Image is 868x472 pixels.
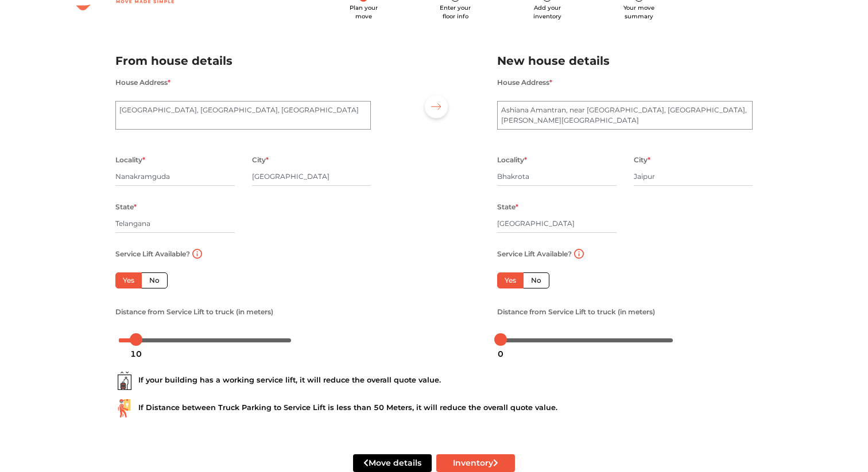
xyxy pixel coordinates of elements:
[115,101,371,130] textarea: [GEOGRAPHIC_DATA], [GEOGRAPHIC_DATA], [GEOGRAPHIC_DATA]
[115,153,145,167] label: Locality
[353,454,432,472] button: Move details
[523,272,549,288] label: No
[497,101,753,130] textarea: Ashiana Amantran, near [GEOGRAPHIC_DATA], [GEOGRAPHIC_DATA], [PERSON_NAME][GEOGRAPHIC_DATA]
[141,272,168,288] label: No
[126,344,146,364] div: 10
[533,4,561,20] span: Add your inventory
[497,305,655,319] label: Distance from Service Lift to truck (in meters)
[436,454,515,472] button: Inventory
[115,305,273,319] label: Distance from Service Lift to truck (in meters)
[115,372,753,390] div: If your building has a working service lift, it will reduce the overall quote value.
[497,153,527,167] label: Locality
[115,372,134,390] img: ...
[115,52,371,71] h2: From house details
[497,272,524,288] label: Yes
[497,75,552,90] label: House Address
[252,153,269,167] label: City
[115,399,134,418] img: ...
[350,4,378,20] span: Plan your move
[493,344,508,364] div: 0
[115,200,137,214] label: State
[497,247,572,262] label: Service Lift Available?
[497,52,753,71] h2: New house details
[497,200,518,214] label: State
[115,272,142,288] label: Yes
[115,247,190,262] label: Service Lift Available?
[115,75,170,90] label: House Address
[634,153,650,167] label: City
[440,4,471,20] span: Enter your floor info
[115,399,753,418] div: If Distance between Truck Parking to Service Lift is less than 50 Meters, it will reduce the over...
[623,4,654,20] span: Your move summary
